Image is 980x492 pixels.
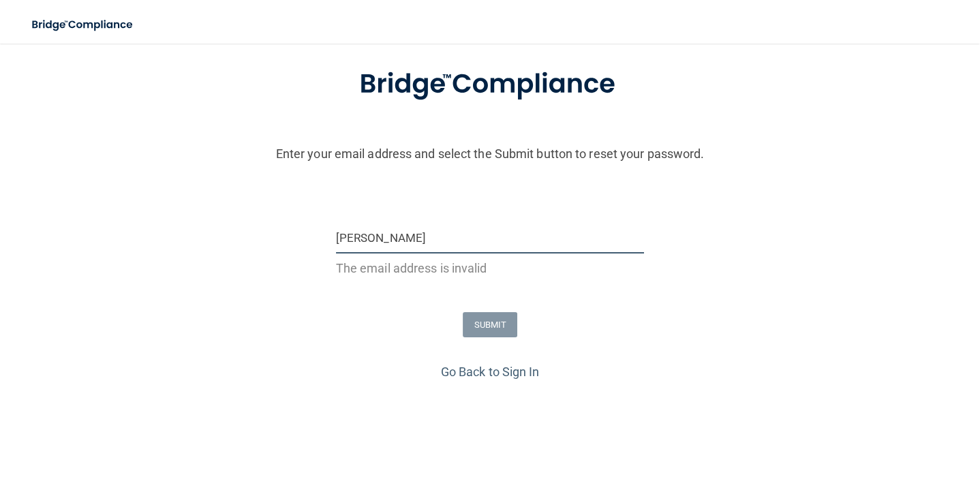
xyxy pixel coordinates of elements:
input: Email [336,223,645,253]
a: Go Back to Sign In [441,365,540,379]
img: bridge_compliance_login_screen.278c3ca4.svg [20,11,146,39]
button: SUBMIT [463,312,518,337]
p: The email address is invalid [336,257,645,279]
img: bridge_compliance_login_screen.278c3ca4.svg [331,49,649,120]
